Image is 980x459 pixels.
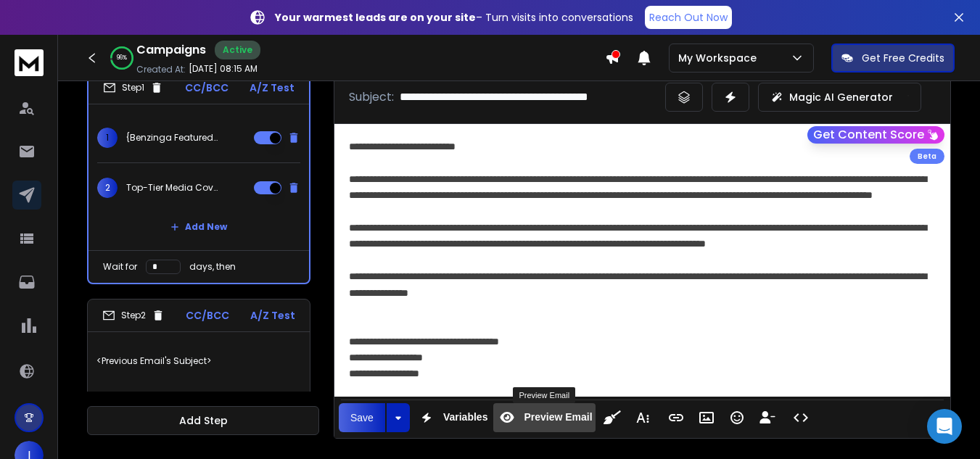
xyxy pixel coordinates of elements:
p: CC/BCC [185,80,228,95]
button: Add New [159,381,239,410]
div: Beta [910,149,944,164]
p: <Previous Email's Subject> [96,341,301,381]
p: – Turn visits into conversations [275,10,633,25]
span: Preview Email [521,411,595,423]
p: Created At: [136,64,186,75]
span: Variables [440,411,491,423]
button: More Text [629,403,656,432]
p: Reach Out Now [649,10,728,25]
button: Code View [787,403,815,432]
p: A/Z Test [250,80,295,95]
li: Step1CC/BCCA/Z Test1{Benzinga Featured|Spotlight on|Check out} {{Root Domain}}2Top-Tier Media Cov... [87,70,310,284]
button: Emoticons [723,403,751,432]
div: Preview Email [513,387,575,403]
a: Reach Out Now [645,6,732,29]
p: My Workspace [678,51,762,65]
button: Variables [413,403,491,432]
button: Insert Image (Ctrl+P) [693,403,720,432]
p: days, then [189,261,236,273]
p: Wait for [103,261,137,273]
div: Step 2 [102,309,165,322]
button: Magic AI Generator [758,83,921,112]
p: 96 % [117,54,127,62]
p: Get Free Credits [862,51,944,65]
strong: Your warmest leads are on your site [275,10,476,25]
button: Add New [159,212,239,241]
p: Magic AI Generator [789,90,893,104]
p: [DATE] 08:15 AM [189,63,258,75]
button: Preview Email [493,403,595,432]
button: Add Step [87,406,319,435]
button: Save [339,403,385,432]
button: Get Free Credits [831,44,955,73]
div: Open Intercom Messenger [927,409,962,444]
p: Top-Tier Media Coverage For {{Root Domain}} [126,182,219,194]
p: {Benzinga Featured|Spotlight on|Check out} {{Root Domain}} [126,132,219,144]
span: 2 [97,178,118,198]
li: Step2CC/BCCA/Z Test<Previous Email's Subject>Add NewWait fordays, then [87,299,310,452]
div: Step 1 [103,81,163,94]
button: Get Content Score [807,126,944,144]
p: CC/BCC [186,308,229,323]
button: Insert Unsubscribe Link [754,403,781,432]
h1: Campaigns [136,41,206,59]
button: Insert Link (Ctrl+K) [662,403,690,432]
div: Active [215,41,260,59]
button: Clean HTML [598,403,626,432]
span: 1 [97,128,118,148]
p: Subject: [349,88,394,106]
p: A/Z Test [250,308,295,323]
img: logo [15,49,44,76]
